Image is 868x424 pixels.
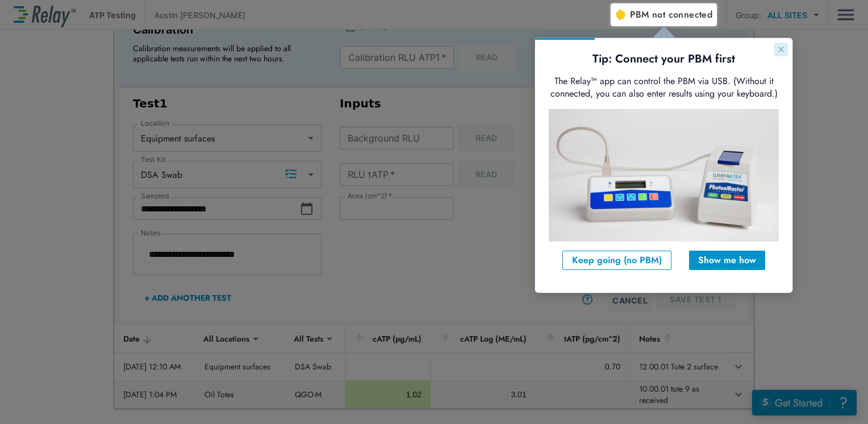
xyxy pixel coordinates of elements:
[535,38,792,293] iframe: tooltip
[630,7,712,23] span: PBM
[652,8,712,21] span: not connected
[614,9,625,20] img: Offline Icon
[610,3,717,26] button: PBM not connected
